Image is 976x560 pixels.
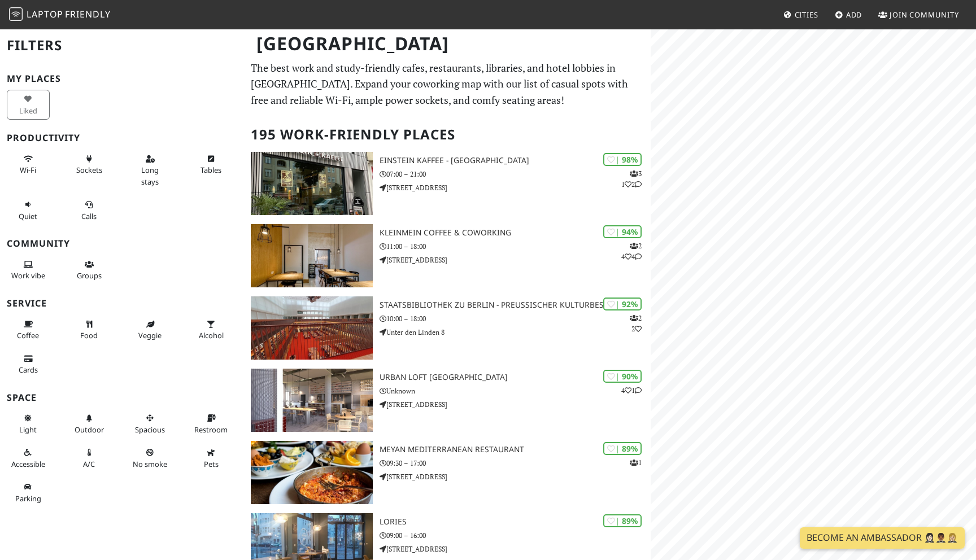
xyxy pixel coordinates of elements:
[380,530,651,541] p: 09:00 – 16:00
[81,211,97,221] span: Video/audio calls
[380,458,651,469] p: 09:30 – 17:00
[380,169,651,180] p: 07:00 – 21:00
[380,373,651,382] h3: URBAN LOFT [GEOGRAPHIC_DATA]
[7,443,50,473] button: Accessible
[380,471,651,482] p: [STREET_ADDRESS]
[7,409,50,439] button: Light
[7,150,50,180] button: Wi-Fi
[251,296,373,360] img: Staatsbibliothek zu Berlin - Preußischer Kulturbesitz
[75,425,104,435] span: Outdoor area
[138,330,162,340] span: Veggie
[603,442,642,455] div: | 89%
[247,28,648,59] h1: [GEOGRAPHIC_DATA]
[190,315,233,345] button: Alcohol
[380,544,651,554] p: [STREET_ADDRESS]
[20,165,36,175] span: Stable Wi-Fi
[190,409,233,439] button: Restroom
[201,165,221,175] span: Work-friendly tables
[779,5,823,25] a: Cities
[380,445,651,454] h3: Meyan Mediterranean Restaurant
[17,330,39,340] span: Coffee
[9,7,23,21] img: LaptopFriendly
[380,241,651,252] p: 11:00 – 18:00
[603,370,642,383] div: | 90%
[68,443,111,473] button: A/C
[129,409,172,439] button: Spacious
[77,270,102,281] span: Group tables
[380,156,651,165] h3: Einstein Kaffee - [GEOGRAPHIC_DATA]
[630,313,642,334] p: 2 2
[68,255,111,285] button: Groups
[194,425,228,435] span: Restroom
[129,315,172,345] button: Veggie
[7,349,50,379] button: Cards
[380,517,651,527] h3: Lories
[7,238,237,249] h3: Community
[15,493,41,504] span: Parking
[244,296,651,360] a: Staatsbibliothek zu Berlin - Preußischer Kulturbesitz | 92% 22 Staatsbibliothek zu Berlin - Preuß...
[380,399,651,410] p: [STREET_ADDRESS]
[380,386,651,396] p: Unknown
[190,150,233,180] button: Tables
[251,60,644,108] p: The best work and study-friendly cafes, restaurants, libraries, and hotel lobbies in [GEOGRAPHIC_...
[11,459,45,469] span: Accessible
[19,425,37,435] span: Natural light
[68,195,111,225] button: Calls
[621,385,642,396] p: 4 1
[795,10,818,20] span: Cities
[603,225,642,238] div: | 94%
[380,182,651,193] p: [STREET_ADDRESS]
[800,527,965,549] a: Become an Ambassador 🤵🏻‍♀️🤵🏾‍♂️🤵🏼‍♀️
[190,443,233,473] button: Pets
[68,409,111,439] button: Outdoor
[380,313,651,324] p: 10:00 – 18:00
[251,152,373,215] img: Einstein Kaffee - Charlottenburg
[251,224,373,287] img: KleinMein Coffee & Coworking
[27,8,63,20] span: Laptop
[7,133,237,143] h3: Productivity
[621,168,642,190] p: 3 1 2
[7,478,50,508] button: Parking
[244,441,651,504] a: Meyan Mediterranean Restaurant | 89% 1 Meyan Mediterranean Restaurant 09:30 – 17:00 [STREET_ADDRESS]
[874,5,964,25] a: Join Community
[7,392,237,403] h3: Space
[141,165,159,186] span: Long stays
[204,459,219,469] span: Pet friendly
[135,425,165,435] span: Spacious
[129,150,172,191] button: Long stays
[11,270,45,281] span: People working
[129,443,172,473] button: No smoke
[380,300,651,310] h3: Staatsbibliothek zu Berlin - Preußischer Kulturbesitz
[380,255,651,265] p: [STREET_ADDRESS]
[244,152,651,215] a: Einstein Kaffee - Charlottenburg | 98% 312 Einstein Kaffee - [GEOGRAPHIC_DATA] 07:00 – 21:00 [STR...
[83,459,95,469] span: Air conditioned
[133,459,167,469] span: Smoke free
[251,369,373,432] img: URBAN LOFT Berlin
[65,8,110,20] span: Friendly
[380,327,651,338] p: Unter den Linden 8
[890,10,959,20] span: Join Community
[9,5,111,25] a: LaptopFriendly LaptopFriendly
[68,315,111,345] button: Food
[7,255,50,285] button: Work vibe
[846,10,862,20] span: Add
[251,117,644,152] h2: 195 Work-Friendly Places
[80,330,98,340] span: Food
[199,330,224,340] span: Alcohol
[7,315,50,345] button: Coffee
[251,441,373,504] img: Meyan Mediterranean Restaurant
[603,153,642,166] div: | 98%
[244,224,651,287] a: KleinMein Coffee & Coworking | 94% 244 KleinMein Coffee & Coworking 11:00 – 18:00 [STREET_ADDRESS]
[7,28,237,63] h2: Filters
[19,365,38,375] span: Credit cards
[7,298,237,309] h3: Service
[68,150,111,180] button: Sockets
[621,240,642,262] p: 2 4 4
[603,297,642,310] div: | 92%
[380,228,651,238] h3: KleinMein Coffee & Coworking
[76,165,102,175] span: Power sockets
[630,457,642,468] p: 1
[830,5,867,25] a: Add
[19,211,37,221] span: Quiet
[7,73,237,84] h3: My Places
